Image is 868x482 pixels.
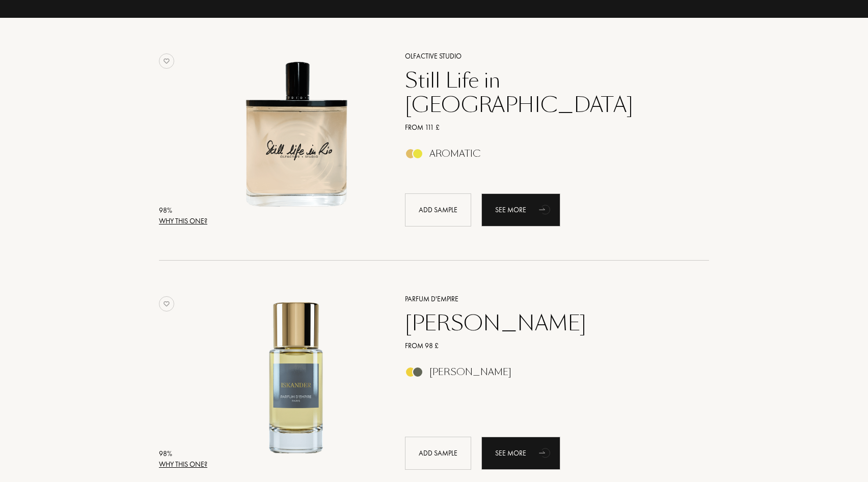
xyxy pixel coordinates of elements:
div: 98 % [159,448,207,459]
a: See moreanimation [481,437,560,470]
a: Still Life in Rio Olfactive Studio [211,38,390,238]
img: no_like_p.png [159,296,174,311]
img: no_like_p.png [159,53,174,69]
img: Iskander Parfum d'Empire [211,292,381,462]
a: Aromatic [397,151,694,162]
a: [PERSON_NAME] [397,370,694,380]
a: See moreanimation [481,193,560,226]
a: Parfum d'Empire [397,294,694,304]
a: Still Life in [GEOGRAPHIC_DATA] [397,68,694,117]
div: Aromatic [429,148,480,159]
div: animation [535,199,556,219]
div: See more [481,193,560,226]
a: [PERSON_NAME] [397,311,694,335]
div: Why this one? [159,216,207,226]
a: From 111 £ [397,122,694,133]
div: [PERSON_NAME] [429,366,511,378]
div: Add sample [405,193,471,226]
a: Iskander Parfum d'Empire [211,281,390,481]
div: 98 % [159,205,207,216]
div: Why this one? [159,459,207,470]
div: Add sample [405,437,471,470]
img: Still Life in Rio Olfactive Studio [211,49,381,219]
div: See more [481,437,560,470]
a: Olfactive Studio [397,51,694,62]
div: animation [535,442,556,463]
a: From 98 £ [397,341,694,351]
